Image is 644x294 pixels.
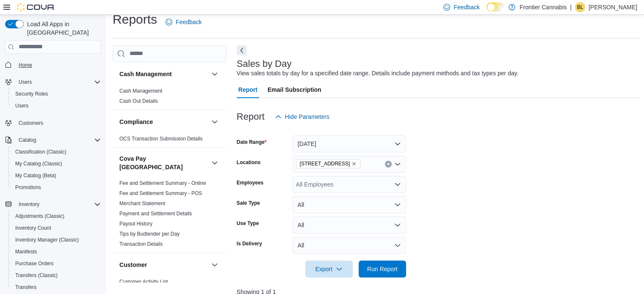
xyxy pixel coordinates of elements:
[119,118,153,126] h3: Compliance
[570,2,572,12] p: |
[8,281,104,293] button: Transfers
[12,258,57,269] a: Purchase Orders
[15,91,48,97] span: Security Roles
[12,101,32,111] a: Users
[15,77,101,87] span: Users
[15,118,101,128] span: Customers
[15,199,43,209] button: Inventory
[8,246,104,258] button: Manifests
[12,101,101,111] span: Users
[8,181,104,193] button: Promotions
[8,170,104,181] button: My Catalog (Beta)
[119,278,168,285] span: Customer Activity List
[12,282,40,292] a: Transfers
[293,237,406,254] button: All
[12,147,70,157] a: Classification (Classic)
[8,146,104,158] button: Classification (Classic)
[119,180,206,186] a: Fee and Settlement Summary - Online
[351,161,357,166] button: Remove 101 Causeway Street from selection in this group
[19,62,32,69] span: Home
[12,182,101,192] span: Promotions
[2,59,104,71] button: Home
[271,108,333,125] button: Hide Parameters
[119,70,208,78] button: Cash Management
[15,60,36,70] a: Home
[8,222,104,234] button: Inventory Count
[12,258,101,269] span: Purchase Orders
[19,137,36,143] span: Catalog
[367,265,398,273] span: Run Report
[237,69,519,78] div: View sales totals by day for a specified date range. Details include payment methods and tax type...
[119,70,172,78] h3: Cash Management
[237,200,260,206] label: Sale Type
[575,2,585,12] div: Brionne Lavoie
[119,190,202,196] a: Fee and Settlement Summary - POS
[119,241,163,247] span: Transaction Details
[12,170,60,181] a: My Catalog (Beta)
[12,159,66,169] a: My Catalog (Classic)
[2,76,104,88] button: Users
[119,88,162,94] span: Cash Management
[12,235,82,245] a: Inventory Manager (Classic)
[119,261,147,269] h3: Customer
[15,213,64,220] span: Adjustments (Classic)
[12,182,44,192] a: Promotions
[8,258,104,269] button: Purchase Orders
[268,81,321,98] span: Email Subscription
[119,154,208,171] button: Cova Pay [GEOGRAPHIC_DATA]
[8,158,104,170] button: My Catalog (Classic)
[310,261,348,278] span: Export
[237,59,292,69] h3: Sales by Day
[15,199,101,209] span: Inventory
[589,2,637,12] p: [PERSON_NAME]
[19,79,32,85] span: Users
[394,181,401,188] button: Open list of options
[237,139,267,146] label: Date Range
[12,211,68,221] a: Adjustments (Classic)
[12,223,55,233] a: Inventory Count
[12,147,101,157] span: Classification (Classic)
[12,89,51,99] a: Security Roles
[12,247,40,257] a: Manifests
[238,81,257,98] span: Report
[359,261,406,278] button: Run Report
[119,211,192,217] a: Payment and Settlement Details
[12,270,61,280] a: Transfers (Classic)
[577,2,583,12] span: BL
[8,234,104,246] button: Inventory Manager (Classic)
[113,178,227,253] div: Cova Pay [GEOGRAPHIC_DATA]
[119,190,202,197] span: Fee and Settlement Summary - POS
[19,120,43,126] span: Customers
[119,118,208,126] button: Compliance
[15,148,66,155] span: Classification (Classic)
[2,134,104,146] button: Catalog
[119,279,168,285] a: Customer Activity List
[119,261,208,269] button: Customer
[12,282,101,292] span: Transfers
[237,159,261,166] label: Locations
[15,248,37,255] span: Manifests
[237,112,265,122] h3: Report
[520,2,567,12] p: Frontier Cannabis
[119,136,203,142] a: OCS Transaction Submission Details
[385,161,392,168] button: Clear input
[12,211,101,221] span: Adjustments (Classic)
[12,247,101,257] span: Manifests
[119,231,180,237] span: Tips by Budtender per Day
[237,220,259,227] label: Use Type
[394,161,401,168] button: Open list of options
[237,240,262,247] label: Is Delivery
[176,18,202,26] span: Feedback
[12,170,101,181] span: My Catalog (Beta)
[15,225,51,231] span: Inventory Count
[237,179,263,186] label: Employees
[119,201,165,206] a: Merchant Statement
[15,160,62,167] span: My Catalog (Classic)
[8,210,104,222] button: Adjustments (Classic)
[162,14,205,30] a: Feedback
[8,88,104,100] button: Security Roles
[210,260,220,270] button: Customer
